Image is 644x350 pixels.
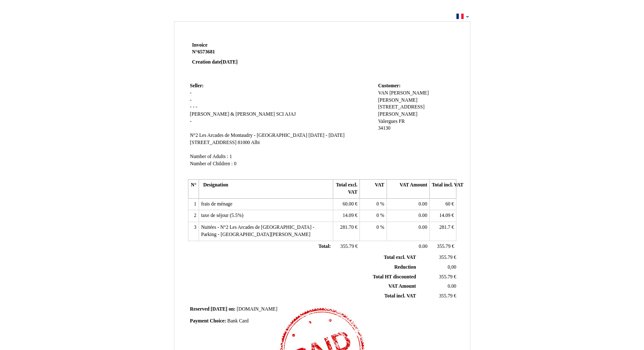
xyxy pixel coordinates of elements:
span: Bank Card [227,318,249,324]
span: 14.09 [439,213,450,218]
span: 34130 [378,125,390,131]
span: 0.00 [448,283,456,289]
span: 14.09 [343,213,354,218]
span: 0.00 [419,244,427,249]
td: % [360,198,387,210]
span: SCI AJAJ [276,111,296,117]
span: [DOMAIN_NAME] [237,306,277,312]
span: on: [229,306,235,312]
td: € [417,253,458,262]
span: 60.00 [343,201,354,207]
span: 0.00 [419,213,427,218]
th: Designation [199,180,333,198]
span: 60 [445,201,451,207]
td: € [430,210,456,222]
td: € [333,241,359,253]
span: Nuitées - N°2 Les Arcades de [GEOGRAPHIC_DATA] - Parking - [GEOGRAPHIC_DATA][PERSON_NAME] [201,225,315,237]
span: 0.00 [419,201,427,207]
td: € [430,198,456,210]
span: 355.79 [437,244,451,249]
span: 355.79 [439,293,453,299]
span: Invoice [192,42,207,48]
span: - [190,90,192,96]
span: 281.7 [439,225,450,230]
span: Valergues [378,119,398,124]
span: VAN [PERSON_NAME] [378,90,429,96]
span: 0 [376,213,379,218]
span: [PERSON_NAME] [378,97,417,103]
span: [DATE] [211,306,227,312]
td: € [417,292,458,301]
span: Number of Children : [190,161,233,167]
th: VAT Amount [387,180,429,198]
span: 281.70 [340,225,354,230]
td: % [360,210,387,222]
span: VAT Amount [388,283,416,289]
td: 3 [188,222,199,241]
th: Total excl. VAT [333,180,359,198]
span: 81000 [238,140,250,145]
span: - [193,104,194,110]
span: 355.79 [340,244,354,249]
span: 0 [234,161,236,167]
span: Total: [318,244,331,249]
td: € [430,241,456,253]
span: [DATE] [221,59,238,65]
span: 0 [376,201,379,207]
td: 1 [188,198,199,210]
td: € [333,222,359,241]
span: 0.00 [419,225,427,230]
span: N°2 Les Arcades de Montaudry - [GEOGRAPHIC_DATA] [190,133,307,138]
strong: Creation date [192,59,238,65]
td: € [430,222,456,241]
span: Customer: [378,83,401,89]
span: Reserved [190,306,210,312]
span: Total HT discounted [373,274,416,280]
span: Reduction [394,264,416,270]
td: € [333,210,359,222]
span: 355.79 [439,274,453,280]
span: Seller: [190,83,204,89]
span: FR [399,119,405,124]
span: frais de ménage [201,201,232,207]
span: - [190,104,192,110]
span: [STREET_ADDRESS][PERSON_NAME] [378,104,425,117]
span: 0 [376,225,379,230]
span: Albi [251,140,260,145]
span: - [190,119,192,124]
span: [PERSON_NAME] & [PERSON_NAME] [190,111,275,117]
span: [DATE] - [DATE] [309,133,345,138]
span: Total excl. VAT [384,255,416,260]
span: 355.79 [439,255,453,260]
td: 2 [188,210,199,222]
span: - [190,97,192,103]
td: € [333,198,359,210]
th: N° [188,180,199,198]
span: 6573681 [198,49,215,55]
span: taxe de séjour (5.5%) [201,213,243,218]
span: Payment Choice: [190,318,226,324]
span: 0,00 [448,264,456,270]
span: Total incl. VAT [384,293,416,299]
span: 1 [229,154,232,159]
th: Total incl. VAT [430,180,456,198]
strong: N° [192,49,293,56]
span: Number of Adults : [190,154,229,159]
span: [STREET_ADDRESS] [190,140,237,145]
td: € [417,272,458,282]
td: % [360,222,387,241]
th: VAT [360,180,387,198]
span: - [196,104,197,110]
